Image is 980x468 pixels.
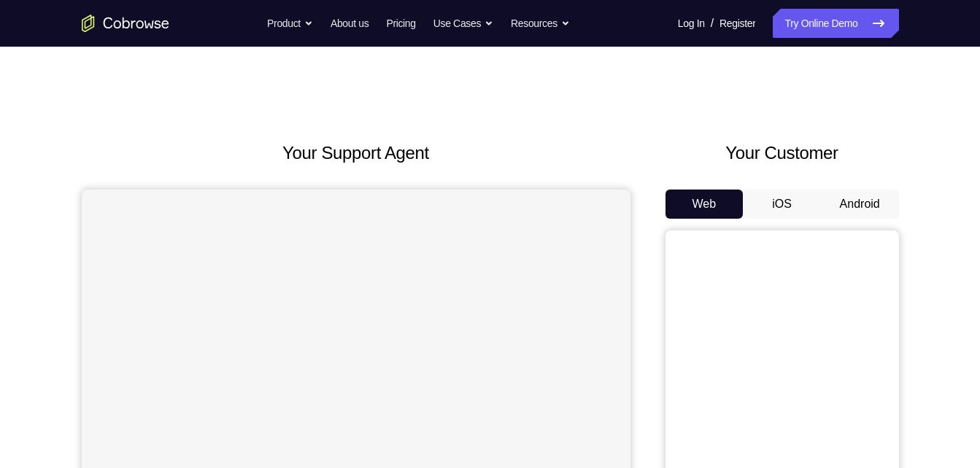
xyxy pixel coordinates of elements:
[743,190,821,219] button: iOS
[665,140,899,166] h2: Your Customer
[82,15,169,32] a: Go to the home page
[82,140,630,166] h2: Your Support Agent
[386,9,415,38] a: Pricing
[267,9,313,38] button: Product
[331,9,369,38] a: About us
[665,190,744,219] button: Web
[773,9,898,38] a: Try Online Demo
[678,9,705,38] a: Log In
[433,9,493,38] button: Use Cases
[711,15,714,32] span: /
[511,9,570,38] button: Resources
[719,9,755,38] a: Register
[821,190,899,219] button: Android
